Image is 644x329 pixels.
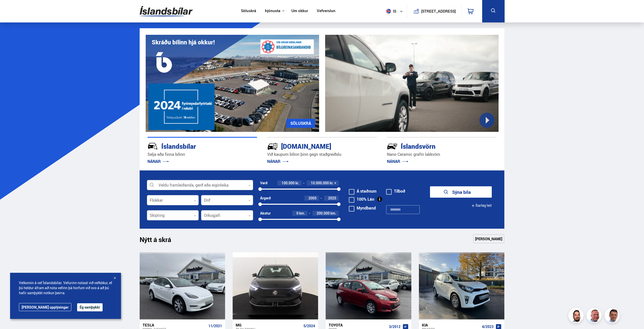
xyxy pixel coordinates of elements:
a: Vefverslun [317,9,335,14]
h1: Nýtt á skrá [140,236,180,246]
button: [STREET_ADDRESS] [423,9,454,13]
button: Ítarleg leit [471,200,492,211]
img: svg+xml;base64,PHN2ZyB4bWxucz0iaHR0cDovL3d3dy53My5vcmcvMjAwMC9zdmciIHdpZHRoPSI1MTIiIGhlaWdodD0iNT... [386,9,391,14]
div: [DOMAIN_NAME] [267,141,359,150]
span: 2025 [328,196,336,200]
button: Opna LiveChat spjallviðmót [4,2,19,17]
button: Sýna bíla [430,186,492,198]
div: Árgerð [260,196,271,200]
a: [PERSON_NAME] upplýsingar [19,303,71,311]
p: Nano Ceramic grafín lakkvörn [387,152,497,157]
p: Selja eða finna bílinn [147,152,257,157]
img: FbJEzSuNWCJXmdc-.webp [605,309,621,324]
span: 5/2024 [303,324,315,328]
div: Tesla [143,323,206,327]
span: Velkomin á vef Íslandsbílar. Vefurinn notast við vefkökur, ef þú heldur áfram að nota vefinn þá h... [19,280,112,295]
h1: Skráðu bílinn hjá okkur! [152,39,215,46]
span: 100.000 [282,181,295,185]
a: [PERSON_NAME] [473,234,504,243]
div: Verð [260,181,267,185]
img: -Svtn6bYgwAsiwNX.svg [387,141,397,152]
div: Íslandsbílar [147,141,239,150]
span: 2005 [309,196,317,200]
a: NÁNAR [267,159,289,164]
p: Við kaupum bílinn þinn gegn staðgreiðslu [267,152,377,157]
a: Um okkur [291,9,308,14]
span: 11/2021 [208,324,222,328]
a: Söluskrá [241,9,256,14]
a: NÁNAR [147,159,169,164]
span: km. [330,211,336,215]
img: tr5P-W3DuiFaO7aO.svg [267,141,278,152]
label: Tilboð [386,189,405,193]
img: JRvxyua_JYH6wB4c.svg [147,141,158,152]
span: is [384,9,397,14]
div: Íslandsvörn [387,141,479,150]
div: Toyota [329,323,387,327]
img: siFngHWaQ9KaOqBr.png [587,309,602,324]
div: Kia [422,323,480,327]
img: G0Ugv5HjCgRt.svg [140,3,193,19]
span: 3/2012 [389,325,401,329]
div: MG [236,323,301,327]
span: km. [299,211,305,215]
span: 10.000.000 [311,181,329,185]
span: + [334,181,336,185]
button: Ég samþykki [77,303,103,311]
label: Myndband [349,206,376,210]
span: 4/2023 [482,325,494,329]
label: 100% Lán [349,197,374,201]
img: nhp88E3Fdnt1Opn2.png [569,309,584,324]
button: is [384,4,407,19]
a: [STREET_ADDRESS] [410,4,458,18]
img: eKx6w-_Home_640_.png [146,35,319,132]
span: kr. [295,181,299,185]
a: SÖLUSKRÁ [286,119,315,128]
div: Akstur [260,211,271,215]
a: NÁNAR [387,159,408,164]
span: 200.000 [317,211,330,216]
span: kr. [330,181,333,185]
button: Þjónusta [265,9,280,13]
label: Á staðnum [349,189,377,193]
span: 0 [296,211,298,216]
